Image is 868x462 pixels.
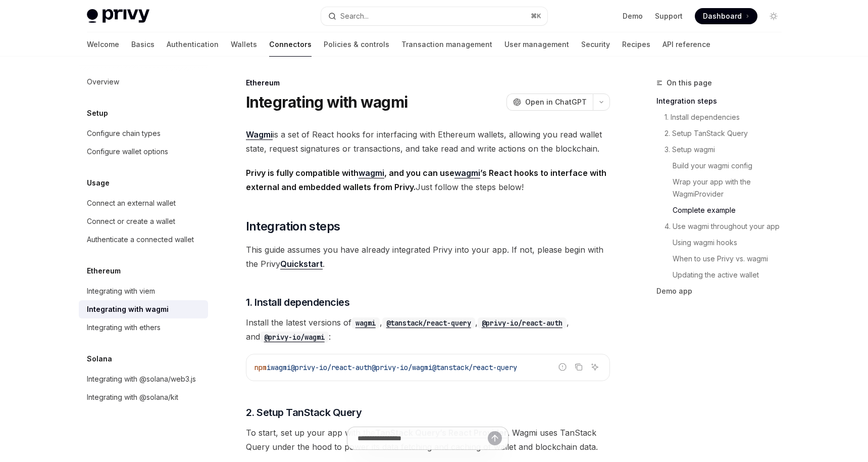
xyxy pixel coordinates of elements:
[656,235,790,251] a: Using wagmi hooks
[87,285,155,297] div: Integrating with viem
[87,391,178,403] div: Integrating with @solana/kit
[87,127,161,140] div: Configure chain types
[656,251,790,267] a: When to use Privy vs. wagmi
[267,363,271,372] span: i
[765,8,782,24] button: Toggle dark mode
[432,363,517,372] span: @tanstack/react-query
[87,197,176,209] div: Connect an external wallet
[79,194,208,212] a: Connect an external wallet
[79,370,208,388] a: Integrating with @solana/web3.js
[622,32,650,57] a: Recipes
[246,218,340,235] span: Integration steps
[656,93,790,109] a: Integration steps
[656,158,790,174] a: Build your wagmi config
[478,317,567,329] code: @privy-io/react-auth
[656,267,790,283] a: Updating the active wallet
[656,125,790,142] a: 2. Setup TanStack Query
[291,363,372,372] span: @privy-io/react-auth
[87,265,121,277] h5: Ethereum
[167,32,219,57] a: Authentication
[87,177,110,189] h5: Usage
[321,7,547,25] button: Search...⌘K
[246,93,408,111] h1: Integrating with wagmi
[87,107,108,119] h5: Setup
[87,76,119,88] div: Overview
[572,360,585,374] button: Copy the contents from the code block
[246,168,606,192] strong: Privy is fully compatible with , and you can use ’s React hooks to interface with external and em...
[87,215,175,227] div: Connect or create a wallet
[581,32,610,57] a: Security
[525,97,587,107] span: Open in ChatGPT
[662,32,710,57] a: API reference
[324,32,389,57] a: Policies & controls
[382,317,475,328] a: @tanstack/react-query
[260,332,329,342] a: @privy-io/wagmi
[79,124,208,143] a: Configure chain types
[246,78,610,88] div: Ethereum
[382,317,475,329] code: @tanstack/react-query
[656,218,790,235] a: 4. Use wagmi throughout your app
[531,12,541,20] span: ⌘ K
[87,373,196,385] div: Integrating with @solana/web3.js
[656,283,790,299] a: Demo app
[246,127,610,156] span: is a set of React hooks for interfacing with Ethereum wallets, allowing you read wallet state, re...
[358,427,488,449] input: Ask a question...
[667,77,712,89] span: On this page
[506,94,593,111] button: Open in ChatGPT
[656,109,790,125] a: 1. Install dependencies
[656,142,790,158] a: 3. Setup wagmi
[131,32,155,57] a: Basics
[260,332,329,343] code: @privy-io/wagmi
[79,282,208,300] a: Integrating with viem
[271,363,291,372] span: wagmi
[79,300,208,318] a: Integrating with wagmi
[351,317,380,328] a: wagmi
[703,11,742,21] span: Dashboard
[588,360,601,374] button: Ask AI
[87,353,112,365] h5: Solana
[254,363,267,372] span: npm
[87,9,149,23] img: light logo
[79,73,208,91] a: Overview
[246,243,610,271] span: This guide assumes you have already integrated Privy into your app. If not, please begin with the...
[79,388,208,406] a: Integrating with @solana/kit
[340,10,369,22] div: Search...
[87,32,119,57] a: Welcome
[478,317,567,328] a: @privy-io/react-auth
[454,168,480,178] a: wagmi
[695,8,757,24] a: Dashboard
[87,303,169,315] div: Integrating with wagmi
[79,230,208,249] a: Authenticate a connected wallet
[79,143,208,161] a: Configure wallet options
[246,405,362,420] span: 2. Setup TanStack Query
[556,360,569,374] button: Report incorrect code
[269,32,312,57] a: Connectors
[488,431,502,445] button: Send message
[79,318,208,337] a: Integrating with ethers
[246,129,273,140] a: Wagmi
[79,212,208,230] a: Connect or create a wallet
[359,168,384,178] a: wagmi
[623,11,643,21] a: Demo
[246,166,610,194] span: Just follow the steps below!
[87,234,194,246] div: Authenticate a connected wallet
[655,11,683,21] a: Support
[246,315,610,344] span: Install the latest versions of , , , and :
[504,32,569,57] a: User management
[372,363,432,372] span: @privy-io/wagmi
[656,202,790,218] a: Complete example
[351,317,380,329] code: wagmi
[231,32,257,57] a: Wallets
[656,174,790,202] a: Wrap your app with the WagmiProvider
[87,321,161,334] div: Integrating with ethers
[87,146,168,158] div: Configure wallet options
[401,32,492,57] a: Transaction management
[246,295,350,309] span: 1. Install dependencies
[280,259,323,269] a: Quickstart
